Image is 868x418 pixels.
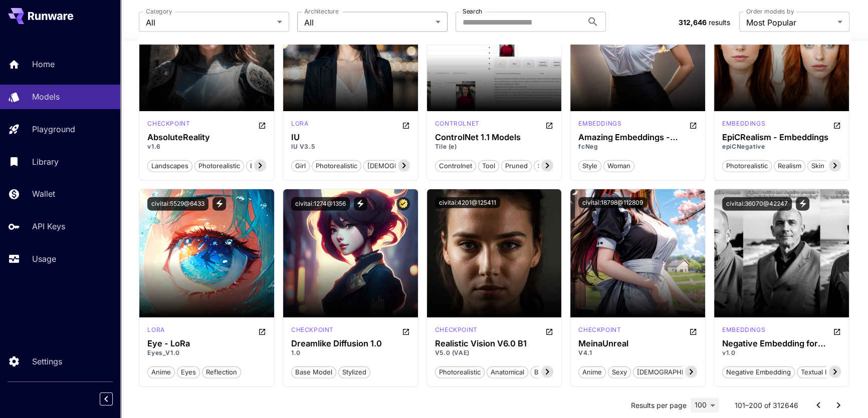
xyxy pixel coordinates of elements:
span: [DEMOGRAPHIC_DATA] [633,367,713,377]
label: Architecture [304,8,338,16]
button: reflection [202,365,241,378]
p: 1.0 [291,348,410,357]
p: API Keys [32,220,65,232]
span: All [304,17,431,29]
span: girl [292,161,309,171]
h3: Eye - LoRa [147,339,266,348]
h3: IU [291,133,410,142]
h3: Negative Embedding for Realistic Vision v2.0 [722,339,841,348]
button: civitai:1274@1356 [291,197,350,211]
button: tool [478,159,499,172]
span: landscapes [148,161,192,171]
button: realism [774,159,805,172]
button: sexy [608,365,631,378]
button: base model [246,159,291,172]
span: base model [531,367,575,377]
div: SD 1.5 [435,325,478,337]
div: SD 1.5 [147,119,190,131]
span: photorealistic [195,161,244,171]
span: controlnet [436,161,476,171]
button: stylized [338,365,370,378]
p: embeddings [722,119,765,128]
p: Models [32,91,60,103]
div: SD 1.5 [578,325,621,337]
p: V5.0 (VAE) [435,348,554,357]
p: v1.0 [722,348,841,357]
p: v1.6 [147,142,266,151]
p: lora [147,325,164,334]
p: fcNeg [578,142,697,151]
button: View trigger words [796,197,809,211]
button: skin [807,159,828,172]
div: SD 1.5 [722,119,765,131]
button: safetensors [534,159,579,172]
button: landscapes [147,159,192,172]
span: [DEMOGRAPHIC_DATA] [364,161,444,171]
button: Open in CivitAI [833,119,841,131]
button: photorealistic [312,159,361,172]
p: V4.1 [578,348,697,357]
button: anime [578,365,606,378]
button: Open in CivitAI [258,325,266,337]
h3: EpiCRealism - Embeddings [722,133,841,142]
div: SD 1.5 [147,325,164,337]
div: 100 [691,397,719,412]
button: photorealistic [194,159,244,172]
button: [DEMOGRAPHIC_DATA] [633,365,714,378]
button: controlnet [435,159,476,172]
p: lora [291,119,308,128]
button: Go to previous page [808,395,828,415]
button: style [578,159,601,172]
button: View trigger words [354,197,367,211]
span: pruned [502,161,531,171]
p: checkpoint [291,325,334,334]
p: embeddings [578,119,621,128]
h3: Dreamlike Diffusion 1.0 [291,339,410,348]
label: Search [463,8,482,16]
div: SD 1.5 [291,325,334,337]
div: ControlNet 1.1 Models [435,133,554,142]
div: Collapse sidebar [107,390,120,408]
button: photorealistic [722,159,772,172]
h3: AbsoluteReality [147,133,266,142]
span: base model [247,161,291,171]
span: anatomical [487,367,528,377]
div: MeinaUnreal [578,339,697,348]
span: base model [292,367,336,377]
p: IU V3.5 [291,142,410,151]
p: Library [32,156,59,168]
p: embeddings [722,325,765,334]
p: controlnet [435,119,480,128]
button: Open in CivitAI [833,325,841,337]
p: checkpoint [578,325,621,334]
div: Realistic Vision V6.0 B1 [435,339,554,348]
span: results [709,18,730,27]
p: Eyes_V1.0 [147,348,266,357]
button: Open in CivitAI [689,119,697,131]
span: textual inversion [797,367,857,377]
span: All [146,17,273,29]
span: photorealistic [723,161,771,171]
h3: Amazing Embeddings - fcNegative + fcPortrait suite [578,133,697,142]
span: photorealistic [312,161,361,171]
span: 312,646 [679,18,707,27]
span: skin [808,161,828,171]
span: woman [604,161,634,171]
label: Category [146,8,172,16]
button: View trigger words [212,197,226,211]
p: epiCNegative [722,142,841,151]
button: Open in CivitAI [689,325,697,337]
p: Wallet [32,188,55,200]
span: anime [579,367,605,377]
span: eyes [177,367,199,377]
button: pruned [501,159,532,172]
span: Most Popular [746,17,833,29]
button: negative embedding [722,365,795,378]
button: [DEMOGRAPHIC_DATA] [363,159,444,172]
